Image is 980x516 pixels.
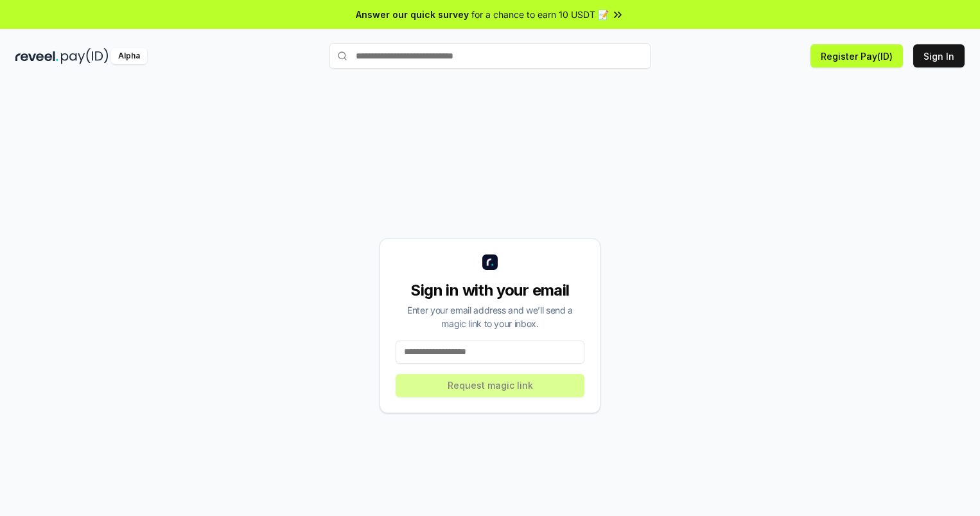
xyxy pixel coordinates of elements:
button: Register Pay(ID) [810,44,903,67]
img: reveel_dark [15,48,58,64]
span: for a chance to earn 10 USDT 📝 [471,8,609,21]
div: Sign in with your email [396,280,584,301]
div: Alpha [111,48,147,64]
button: Sign In [913,44,965,67]
img: pay_id [61,48,109,64]
span: Answer our quick survey [356,8,469,21]
img: logo_small [482,254,498,270]
div: Enter your email address and we’ll send a magic link to your inbox. [396,303,584,330]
